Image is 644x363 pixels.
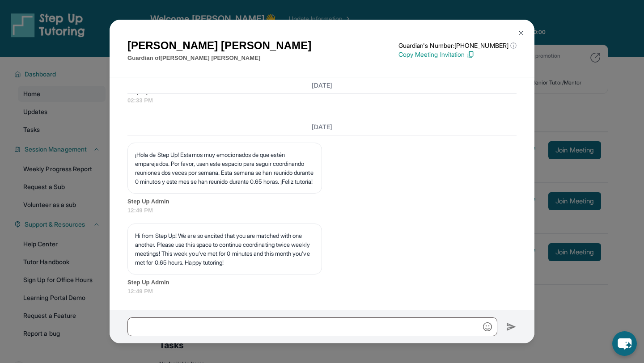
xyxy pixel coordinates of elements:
[127,81,517,90] h3: [DATE]
[127,122,517,131] h3: [DATE]
[506,321,517,332] img: Send icon
[517,30,525,37] img: Close Icon
[127,96,517,105] span: 02:33 PM
[135,150,314,186] p: ¡Hola de Step Up! Estamos muy emocionados de que estén emparejados. Por favor, usen este espacio ...
[127,54,311,63] p: Guardian of [PERSON_NAME] [PERSON_NAME]
[127,287,517,296] span: 12:49 PM
[127,278,517,287] span: Step Up Admin
[135,231,314,267] p: Hi from Step Up! We are so excited that you are matched with one another. Please use this space t...
[466,51,475,59] img: Copy Icon
[398,50,517,59] p: Copy Meeting Invitation
[510,41,517,50] span: ⓘ
[612,331,637,356] button: chat-button
[483,322,492,331] img: Emoji
[398,41,517,50] p: Guardian's Number: [PHONE_NUMBER]
[127,38,311,54] h1: [PERSON_NAME] [PERSON_NAME]
[127,197,517,206] span: Step Up Admin
[127,206,517,215] span: 12:49 PM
